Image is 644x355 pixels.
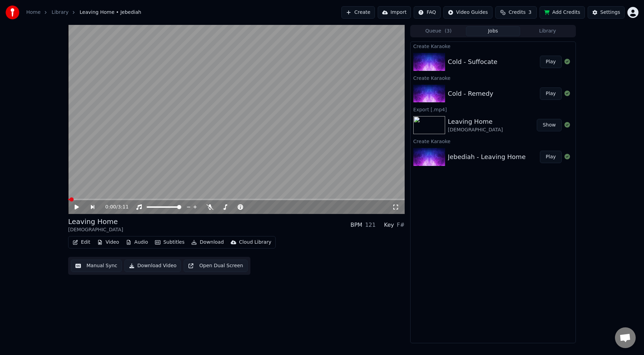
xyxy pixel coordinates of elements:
[411,42,576,50] div: Create Karaoke
[443,6,493,19] button: Video Guides
[411,26,466,36] button: Queue
[540,87,562,100] button: Play
[528,9,532,16] span: 3
[26,9,141,16] nav: breadcrumb
[341,6,375,19] button: Create
[71,260,122,272] button: Manual Sync
[105,204,116,211] span: 0:00
[448,152,526,162] div: Jebediah - Leaving Home
[448,127,503,133] div: [DEMOGRAPHIC_DATA]
[70,237,93,247] button: Edit
[184,260,248,272] button: Open Dual Screen
[411,105,576,113] div: Export [.mp4]
[448,57,497,67] div: Cold - Suffocate
[520,26,575,36] button: Library
[378,6,411,19] button: Import
[414,6,440,19] button: FAQ
[384,221,394,229] div: Key
[466,26,521,36] button: Jobs
[125,260,181,272] button: Download Video
[508,9,525,16] span: Credits
[105,204,122,211] div: /
[397,221,405,229] div: F#
[123,237,151,247] button: Audio
[239,239,271,246] div: Cloud Library
[600,9,620,16] div: Settings
[495,6,537,19] button: Credits3
[411,137,576,145] div: Create Karaoke
[588,6,625,19] button: Settings
[188,237,227,247] button: Download
[537,119,562,131] button: Show
[448,89,493,99] div: Cold - Remedy
[152,237,187,247] button: Subtitles
[68,217,123,226] div: Leaving Home
[540,151,562,163] button: Play
[411,74,576,82] div: Create Karaoke
[118,204,128,211] span: 3:11
[540,56,562,68] button: Play
[68,226,123,233] div: [DEMOGRAPHIC_DATA]
[445,28,452,35] span: ( 3 )
[80,9,141,16] span: Leaving Home • Jebediah
[350,221,362,229] div: BPM
[52,9,68,16] a: Library
[365,221,376,229] div: 121
[540,6,585,19] button: Add Credits
[94,237,122,247] button: Video
[26,9,40,16] a: Home
[6,6,19,19] img: youka
[615,327,636,348] div: Open chat
[448,117,503,127] div: Leaving Home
